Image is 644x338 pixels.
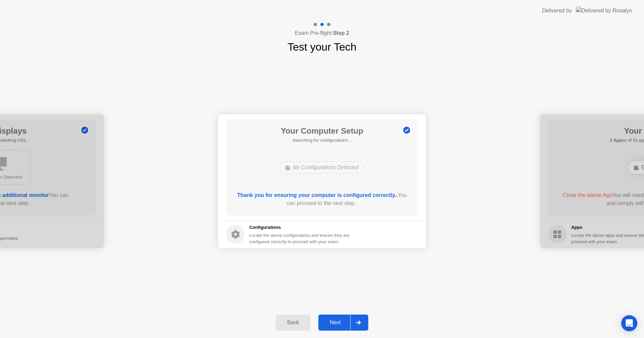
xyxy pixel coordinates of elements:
h4: Exam Pre-flight: [295,29,349,37]
img: Delivered by Rosalyn [576,7,632,14]
div: Delivered by [542,7,572,15]
button: Back [276,315,310,331]
div: Back [278,320,308,326]
h5: Configurations [249,224,351,231]
div: Open Intercom Messenger [621,315,637,331]
div: Next [320,320,350,326]
h5: Searching for configurations... [281,137,363,144]
h1: Your Computer Setup [281,125,363,137]
div: You can proceed to the next step.. [236,191,409,207]
div: Locate the above configurations and ensure they are configured correctly to proceed with your exam. [249,232,351,245]
b: Step 2 [333,30,349,36]
b: Thank you for ensuring your computer is configured correctly.. [237,192,398,198]
button: Next [318,315,368,331]
div: No Configurations Detected [279,161,365,174]
h1: Test your Tech [287,39,357,55]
